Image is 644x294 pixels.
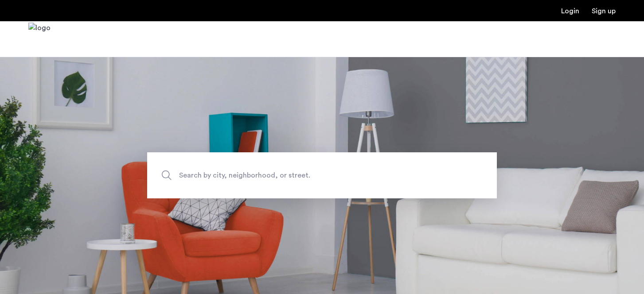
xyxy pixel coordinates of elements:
[28,23,51,56] img: logo
[147,152,497,198] input: Apartment Search
[28,23,51,56] a: Cazamio Logo
[592,8,616,15] a: Registration
[561,8,579,15] a: Login
[179,170,424,182] span: Search by city, neighborhood, or street.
